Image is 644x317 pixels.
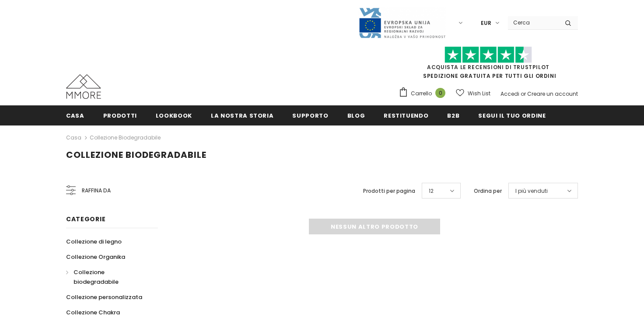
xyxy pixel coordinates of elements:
a: Collezione biodegradabile [90,134,161,141]
span: Segui il tuo ordine [478,111,546,120]
span: Collezione personalizzata [66,293,142,301]
a: B2B [447,105,459,125]
span: Casa [66,111,84,120]
span: 0 [435,88,445,98]
span: Raffina da [82,186,111,195]
span: Lookbook [156,111,192,120]
a: Collezione Organika [66,249,125,265]
a: Lookbook [156,105,192,125]
a: Restituendo [384,105,428,125]
span: B2B [447,111,459,120]
img: Fidati di Pilot Stars [444,46,532,63]
span: Categorie [66,215,105,223]
a: Prodotti [103,105,137,125]
span: SPEDIZIONE GRATUITA PER TUTTI GLI ORDINI [399,50,578,80]
a: Collezione di legno [66,234,122,249]
span: Collezione di legno [66,237,122,246]
a: Creare un account [527,90,578,98]
a: Blog [347,105,365,125]
label: Ordina per [474,187,502,195]
span: Collezione biodegradabile [66,149,206,161]
span: I più venduti [515,187,548,195]
a: supporto [292,105,328,125]
span: Carrello [411,89,432,98]
a: Javni Razpis [358,19,446,26]
a: Collezione biodegradabile [66,265,148,289]
a: Casa [66,132,81,143]
span: EUR [481,19,491,28]
a: La nostra storia [211,105,273,125]
span: Prodotti [103,111,137,120]
span: Collezione Organika [66,253,125,261]
span: supporto [292,111,328,120]
img: Javni Razpis [358,7,446,39]
img: Casi MMORE [66,74,101,99]
span: Wish List [468,89,490,98]
label: Prodotti per pagina [363,187,415,195]
a: Accedi [500,90,519,98]
a: Carrello 0 [399,87,450,100]
span: or [521,90,526,98]
input: Search Site [508,16,558,29]
a: Casa [66,105,84,125]
span: Restituendo [384,111,428,120]
span: Collezione Chakra [66,308,120,317]
span: Blog [347,111,365,120]
a: Acquista le recensioni di TrustPilot [427,63,549,71]
span: La nostra storia [211,111,273,120]
a: Wish List [456,86,490,101]
a: Collezione personalizzata [66,289,142,305]
span: 12 [429,187,434,195]
a: Segui il tuo ordine [478,105,546,125]
span: Collezione biodegradabile [73,268,119,286]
